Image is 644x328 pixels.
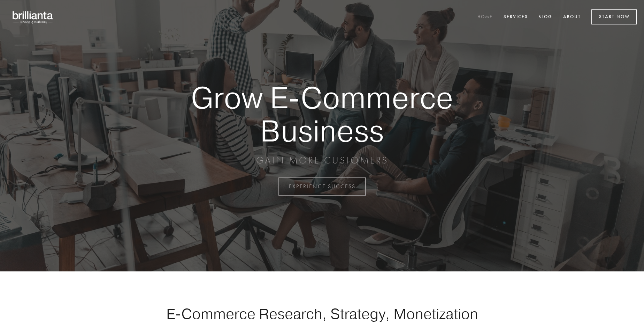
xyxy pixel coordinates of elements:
a: Services [499,12,532,23]
a: EXPERIENCE SUCCESS [278,177,366,196]
a: Start Now [591,9,637,24]
a: Home [473,12,497,23]
strong: Grow E-Commerce Business [167,81,477,147]
a: Blog [534,12,557,23]
a: About [559,12,585,23]
img: brillianta - research, strategy, marketing [7,7,59,27]
h1: E-Commerce Research, Strategy, Monetization [144,305,500,322]
p: GAIN MORE CUSTOMERS [167,154,477,167]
